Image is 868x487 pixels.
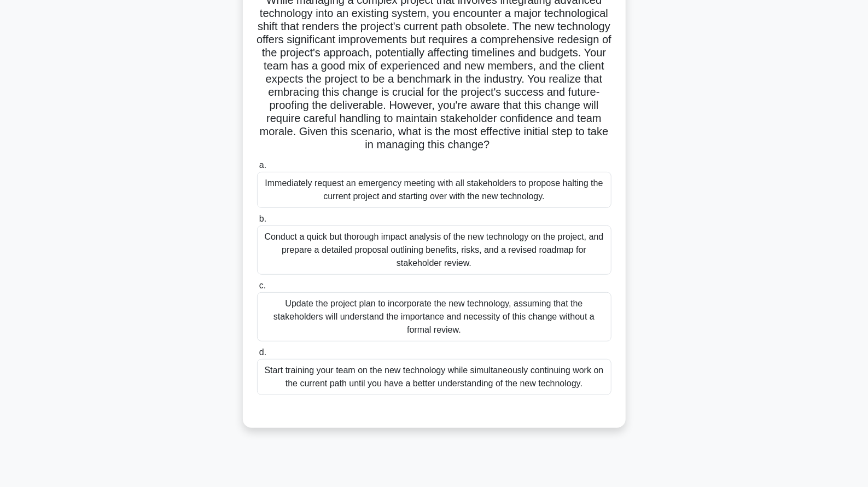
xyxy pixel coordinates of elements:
div: Start training your team on the new technology while simultaneously continuing work on the curren... [257,359,611,395]
span: a. [259,160,266,170]
div: Update the project plan to incorporate the new technology, assuming that the stakeholders will un... [257,292,611,341]
div: Conduct a quick but thorough impact analysis of the new technology on the project, and prepare a ... [257,225,611,275]
div: Immediately request an emergency meeting with all stakeholders to propose halting the current pro... [257,172,611,208]
span: b. [259,214,266,223]
span: c. [259,281,266,290]
span: d. [259,347,266,357]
